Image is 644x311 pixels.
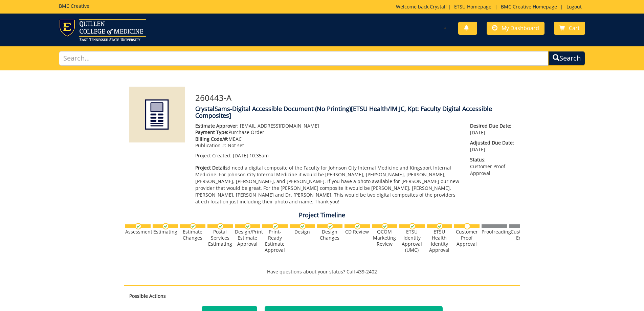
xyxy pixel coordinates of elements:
p: [DATE] [470,139,515,153]
img: checkmark [299,223,306,229]
a: Logout [563,3,585,10]
strong: Possible Actions [129,293,166,299]
img: checkmark [135,223,141,229]
h3: 260443-A [195,93,515,102]
span: [ETSU Health/IM JC, Kpt: Faculty Digital Accessible Composites] [195,105,492,119]
img: checkmark [190,223,196,229]
div: Proofreading [482,229,507,235]
a: My Dashboard [487,22,545,35]
img: checkmark [409,223,416,229]
p: Purchase Order [195,129,460,136]
img: checkmark [327,223,333,229]
p: [DATE] [470,123,515,136]
img: checkmark [217,223,224,229]
div: Print-Ready Estimate Approval [262,229,288,253]
div: Estimate Changes [180,229,205,241]
div: Design/Print Estimate Approval [235,229,260,247]
p: Customer Proof Approval [470,156,515,177]
a: Cart [554,22,585,35]
span: Cart [569,24,580,32]
span: Project Created: [195,152,231,159]
span: Billing Code/#: [195,136,228,142]
img: checkmark [245,223,251,229]
img: checkmark [354,223,361,229]
p: I need a digital composite of the Faculty for Johnson City Internal Medicine and Kingsport Intern... [195,164,460,205]
h5: BMC Creative [59,3,89,8]
span: [DATE] 10:35am [233,152,269,159]
span: Desired Due Date: [470,123,515,129]
a: BMC Creative Homepage [497,3,560,10]
a: ETSU Homepage [451,3,495,10]
button: Search [548,51,585,66]
span: Payment Type: [195,129,228,135]
p: MEAC [195,136,460,142]
div: Customer Proof Approval [454,229,480,247]
h4: CrystalSams-Digital Accessible Document (No Printing) [195,106,515,119]
img: checkmark [437,223,443,229]
div: ETSU Health Identity Approval [427,229,452,253]
p: Welcome back, ! | | | [396,3,585,10]
img: no [464,223,470,229]
div: CD Review [345,229,370,235]
img: checkmark [162,223,169,229]
span: Project Details: [195,164,229,171]
div: Estimating [153,229,178,235]
img: checkmark [272,223,279,229]
div: Design [290,229,315,235]
input: Search... [59,51,549,66]
span: Publication #: [195,142,226,149]
div: Customer Edits [509,229,534,241]
span: Status: [470,156,515,163]
span: Adjusted Due Date: [470,139,515,146]
span: Not set [228,142,244,149]
img: Product featured image [129,87,185,142]
div: Design Changes [317,229,342,241]
span: Estimate Approver: [195,123,239,129]
img: ETSU logo [59,19,146,41]
div: ETSU Identity Approval (UMC) [399,229,425,253]
p: [EMAIL_ADDRESS][DOMAIN_NAME] [195,123,460,129]
span: My Dashboard [502,24,539,32]
div: QCOM Marketing Review [372,229,397,247]
p: Have questions about your status? Call 439-2402 [124,268,520,275]
img: checkmark [382,223,388,229]
div: Assessment [125,229,151,235]
div: Postal Services Estimating [207,229,233,247]
h4: Project Timeline [124,212,520,219]
a: Crystal [430,3,445,10]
